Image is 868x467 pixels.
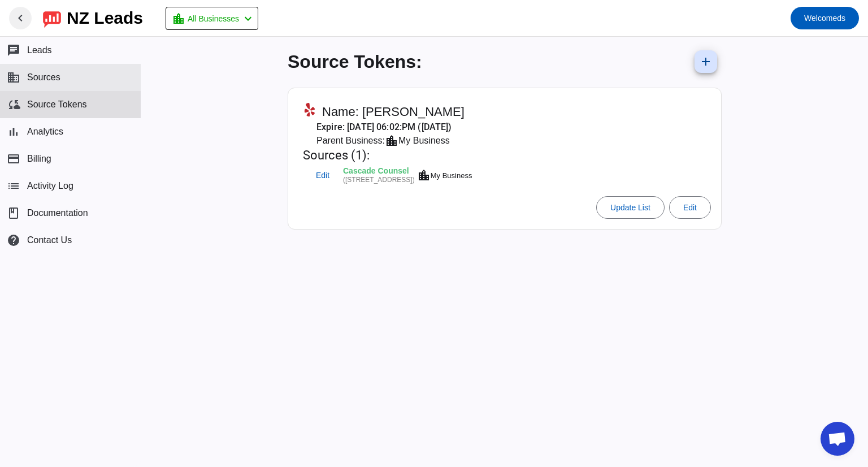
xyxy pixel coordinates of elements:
span: Contact Us [27,235,72,245]
button: Update List [596,196,665,219]
mat-card-subtitle: Expire: [DATE] 06:02:PM ([DATE]) [303,120,474,134]
mat-icon: payment [7,152,20,166]
button: All Businesses [166,7,258,30]
div: Open chat [821,422,854,456]
h1: Source Tokens: [288,51,422,72]
mat-icon: list [7,179,20,193]
mat-icon: location_city [417,168,431,182]
mat-icon: cloud_sync [7,98,20,111]
span: Edit [316,172,329,179]
mat-icon: chevron_left [14,11,27,25]
button: Edit [669,196,711,219]
span: Leads [27,45,52,55]
div: Cascade Counsel [343,167,415,176]
div: NZ Leads [67,10,143,26]
mat-icon: location_city [385,134,398,148]
span: Billing [27,154,51,164]
span: ds [804,10,845,26]
span: Documentation [27,208,88,218]
mat-card-title: Sources (1): [303,148,474,163]
span: Activity Log [27,181,73,191]
span: Sources [27,72,60,83]
mat-icon: help [7,233,20,247]
span: Edit [683,203,697,212]
button: Edit [305,165,341,185]
div: My Business [431,172,472,179]
mat-icon: bar_chart [7,125,20,139]
mat-icon: location_city [172,12,185,25]
span: Source Tokens [27,100,87,110]
div: ([STREET_ADDRESS]) [343,176,415,184]
span: Parent Business: [316,134,385,148]
mat-icon: add [699,55,713,68]
mat-icon: chevron_left [241,12,255,25]
button: Welcomeds [791,7,859,29]
img: logo [43,8,61,28]
span: Analytics [27,127,63,137]
span: All Businesses [188,11,239,27]
span: Name: [PERSON_NAME] [322,104,465,120]
span: Welcome [804,14,837,23]
span: book [7,206,20,220]
mat-icon: business [7,71,20,84]
mat-icon: chat [7,44,20,57]
div: My Business [398,134,450,148]
span: Update List [610,203,650,212]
